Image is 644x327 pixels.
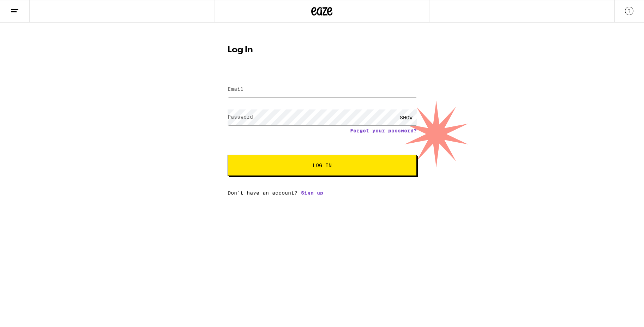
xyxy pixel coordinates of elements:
div: SHOW [396,109,417,125]
a: Sign up [301,190,323,196]
h1: Log In [228,46,417,54]
div: Don't have an account? [228,190,417,196]
label: Email [228,86,243,92]
span: Log In [313,163,332,168]
input: Email [228,82,417,97]
a: Forgot your password? [350,128,417,133]
label: Password [228,114,253,120]
button: Log In [228,155,417,176]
